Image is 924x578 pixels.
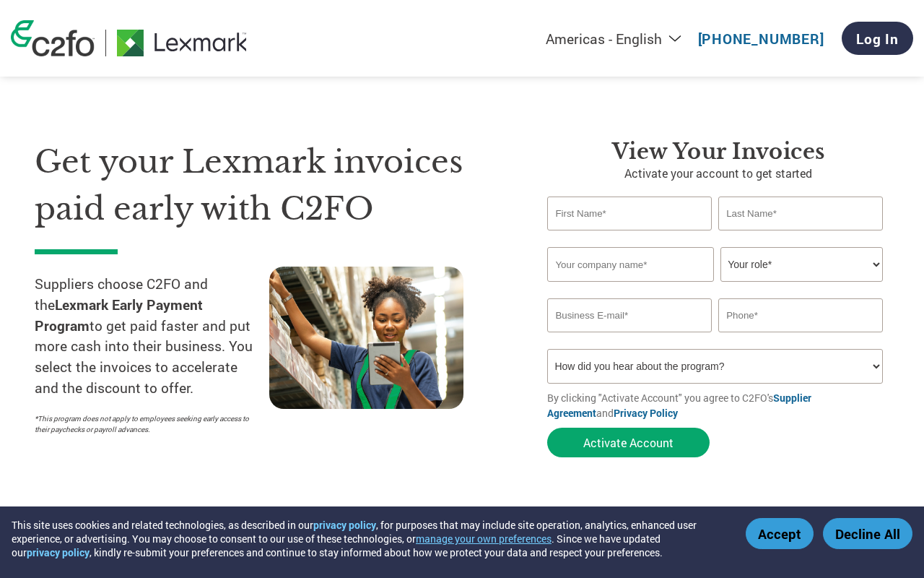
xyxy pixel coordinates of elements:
p: *This program does not apply to employees seeking early access to their paychecks or payroll adva... [35,413,255,435]
button: Activate Account [547,428,710,457]
p: Activate your account to get started [547,165,889,182]
div: Invalid last name or last name is too long [718,232,882,241]
img: Lexmark [117,30,246,56]
div: Invalid company name or company name is too long [547,283,882,293]
img: c2fo logo [11,20,95,56]
a: Log In [842,22,913,55]
input: Phone* [718,298,882,332]
div: This site uses cookies and related technologies, as described in our , for purposes that may incl... [12,518,725,559]
input: Your company name* [547,247,713,282]
a: privacy policy [313,518,376,532]
a: privacy policy [27,545,90,559]
p: Suppliers choose C2FO and the to get paid faster and put more cash into their business. You selec... [35,274,269,399]
div: Inavlid Email Address [547,334,711,343]
select: Title/Role [720,247,882,282]
input: First Name* [547,197,711,230]
h3: View Your Invoices [547,139,889,165]
div: Inavlid Phone Number [718,334,882,343]
a: Supplier Agreement [547,391,811,420]
div: Invalid first name or first name is too long [547,232,711,241]
img: supply chain worker [269,267,463,409]
button: Decline All [823,518,912,549]
p: By clicking "Activate Account" you agree to C2FO's and [547,390,889,420]
button: Accept [746,518,814,549]
h1: Get your Lexmark invoices paid early with C2FO [35,139,504,232]
a: Privacy Policy [614,406,678,420]
input: Last Name* [718,197,882,230]
strong: Lexmark Early Payment Program [35,296,203,335]
input: Invalid Email format [547,298,711,332]
button: manage your own preferences [416,532,552,545]
a: [PHONE_NUMBER] [698,30,824,48]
